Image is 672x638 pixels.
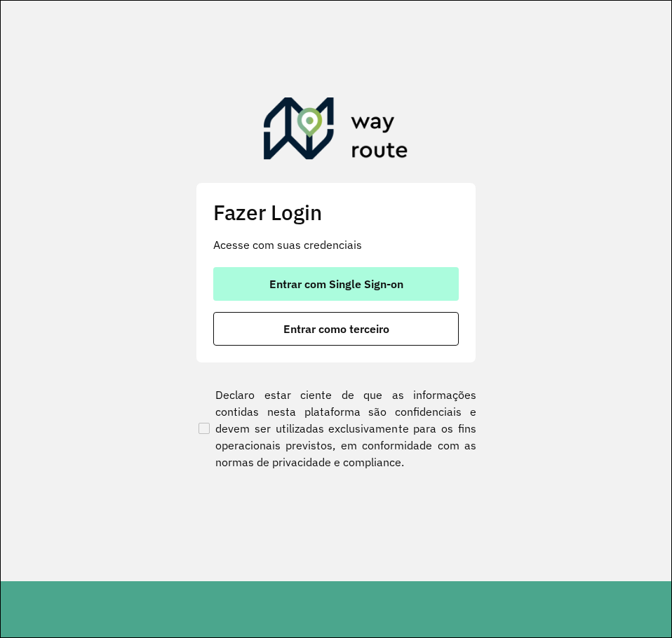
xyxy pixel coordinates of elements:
[213,200,459,225] h2: Fazer Login
[213,267,459,301] button: button
[269,278,403,290] span: Entrar com Single Sign-on
[283,323,389,334] span: Entrar como terceiro
[213,236,459,253] p: Acesse com suas credenciais
[213,312,459,346] button: button
[264,97,408,165] img: Roteirizador AmbevTech
[196,386,476,470] label: Declaro estar ciente de que as informações contidas nesta plataforma são confidenciais e devem se...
